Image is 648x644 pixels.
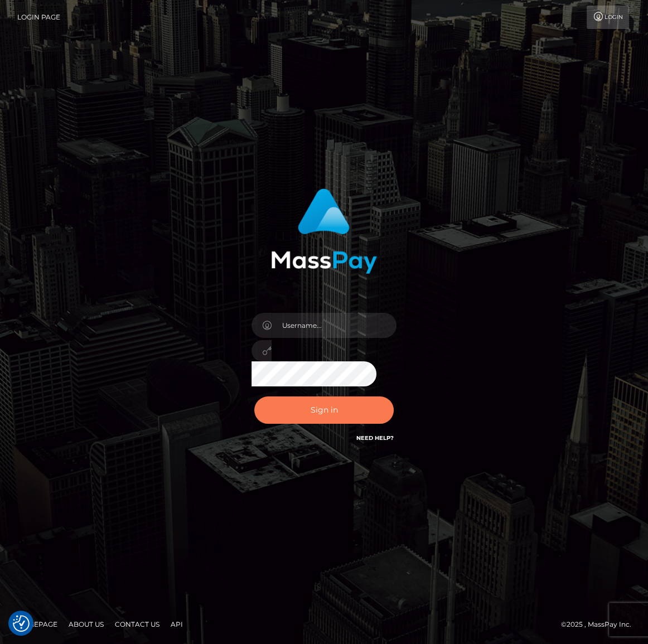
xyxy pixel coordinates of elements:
[13,615,30,632] button: Consent Preferences
[110,616,164,633] a: Contact Us
[587,6,629,29] a: Login
[64,616,108,633] a: About Us
[561,618,640,631] div: © 2025 , MassPay Inc.
[271,188,377,274] img: MassPay Login
[356,434,394,442] a: Need Help?
[13,615,30,632] img: Revisit consent button
[17,6,60,29] a: Login Page
[272,313,396,338] input: Username...
[12,616,62,633] a: Homepage
[166,616,187,633] a: API
[254,396,394,424] button: Sign in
